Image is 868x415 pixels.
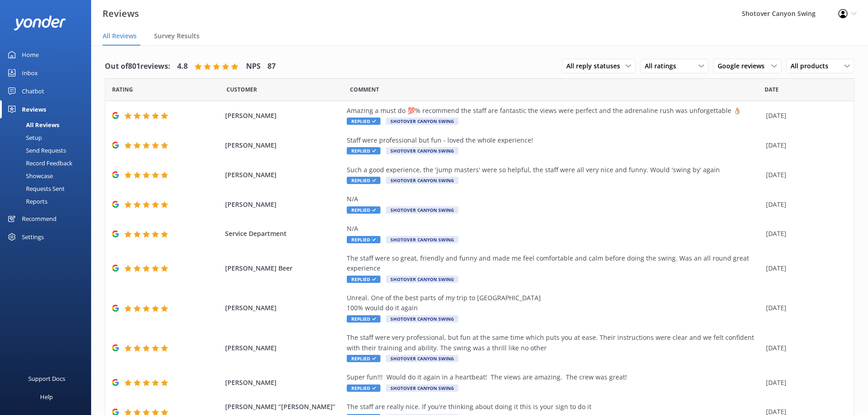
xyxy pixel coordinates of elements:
span: Shotover Canyon Swing [386,118,458,125]
div: The staff were very professional, but fun at the same time which puts you at ease. Their instruct... [347,333,761,353]
span: All products [791,61,834,71]
span: All reply statuses [566,61,626,71]
div: Showcase [5,169,53,182]
div: Support Docs [28,369,65,388]
h4: 87 [267,61,276,72]
div: All Reviews [5,118,59,131]
a: Setup [5,131,91,144]
img: yonder-white-logo.png [14,15,66,31]
div: [DATE] [766,263,842,273]
span: Date [112,85,133,94]
span: Replied [347,315,380,323]
div: Amazing a must do 💯% recommend the staff are fantastic the views were perfect and the adrenaline ... [347,106,761,116]
span: Survey Results [154,31,200,41]
div: Home [22,46,39,64]
span: Replied [347,276,380,283]
span: [PERSON_NAME] [225,303,343,313]
div: The staff are really nice. If you're thinking about doing it this is your sign to do it [347,402,761,412]
span: Question [350,85,379,94]
h4: 4.8 [177,61,188,72]
span: Date [765,85,779,94]
span: Replied [347,206,380,214]
div: Help [40,388,53,406]
div: [DATE] [766,111,842,121]
div: Inbox [22,64,38,82]
h3: Reviews [103,6,139,21]
span: [PERSON_NAME] [225,170,343,180]
span: Replied [347,384,380,392]
span: All ratings [645,61,682,71]
span: Shotover Canyon Swing [386,206,458,214]
h4: Out of 801 reviews: [105,61,170,72]
span: [PERSON_NAME] [225,378,343,388]
div: Recommend [22,210,56,228]
span: All Reviews [103,31,137,41]
span: Service Department [225,229,343,239]
div: Such a good experience, the 'jump masters' were so helpful, the staff were all very nice and funn... [347,165,761,175]
div: Staff were professional but fun - loved the whole experience! [347,135,761,145]
a: Showcase [5,169,91,182]
span: [PERSON_NAME] [225,140,343,150]
span: [PERSON_NAME] Beer [225,263,343,273]
h4: NPS [246,61,261,72]
div: Setup [5,131,42,144]
div: N/A [347,194,761,204]
div: [DATE] [766,200,842,210]
div: [DATE] [766,229,842,239]
div: Record Feedback [5,157,72,169]
span: Shotover Canyon Swing [386,177,458,184]
span: Shotover Canyon Swing [386,384,458,392]
div: Unreal. One of the best parts of my trip to [GEOGRAPHIC_DATA] 100% would do it again [347,293,761,313]
div: N/A [347,224,761,234]
a: Reports [5,195,91,208]
span: Replied [347,147,380,154]
span: Shotover Canyon Swing [386,147,458,154]
div: [DATE] [766,378,842,388]
span: Shotover Canyon Swing [386,355,458,362]
div: Super fun!!! Would do it again in a heartbeat! The views are amazing. The crew was great! [347,372,761,382]
span: Replied [347,177,380,184]
span: [PERSON_NAME] [225,111,343,121]
span: Replied [347,236,380,243]
span: Shotover Canyon Swing [386,276,458,283]
span: Shotover Canyon Swing [386,236,458,243]
div: Reviews [22,100,46,118]
div: [DATE] [766,170,842,180]
span: Replied [347,118,380,125]
a: Send Requests [5,144,91,157]
div: [DATE] [766,140,842,150]
div: Chatbot [22,82,44,100]
div: Settings [22,228,44,246]
div: Reports [5,195,47,208]
span: Replied [347,355,380,362]
a: All Reviews [5,118,91,131]
span: Date [226,85,257,94]
span: [PERSON_NAME] [225,200,343,210]
span: Google reviews [718,61,770,71]
div: The staff were so great, friendly and funny and made me feel comfortable and calm before doing th... [347,253,761,274]
a: Record Feedback [5,157,91,169]
div: [DATE] [766,303,842,313]
div: [DATE] [766,343,842,353]
div: Requests Sent [5,182,65,195]
span: [PERSON_NAME] [225,343,343,353]
div: Send Requests [5,144,66,157]
span: Shotover Canyon Swing [386,315,458,323]
a: Requests Sent [5,182,91,195]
